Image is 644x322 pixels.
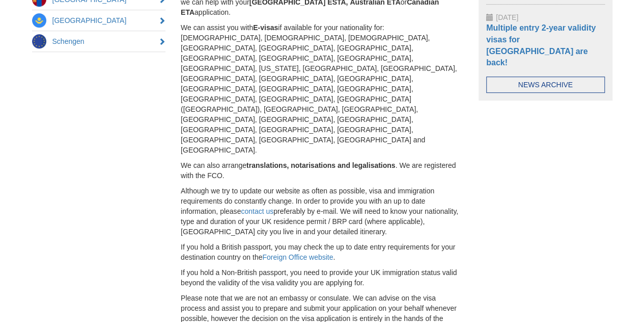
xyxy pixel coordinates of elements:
[253,23,278,32] strong: E-visas
[496,13,518,21] span: [DATE]
[486,23,596,67] a: Multiple entry 2-year validity visas for [GEOGRAPHIC_DATA] are back!
[486,77,605,93] a: News Archive
[181,22,463,155] p: We can assist you with if available for your nationality for: [DEMOGRAPHIC_DATA], [DEMOGRAPHIC_DA...
[32,10,166,31] a: [GEOGRAPHIC_DATA]
[32,31,166,52] a: Schengen
[181,186,463,237] p: Although we try to update our website as often as possible, visa and immigration requirements do ...
[262,253,333,261] a: Foreign Office website
[241,207,273,215] a: contact us
[181,242,463,262] p: If you hold a British passport, you may check the up to date entry requirements for your destinat...
[181,160,463,181] p: We can also arrange . We are registered with the FCO.
[181,267,463,288] p: If you hold a Non-British passport, you need to provide your UK immigration status valid beyond t...
[246,161,396,169] strong: translations, notarisations and legalisations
